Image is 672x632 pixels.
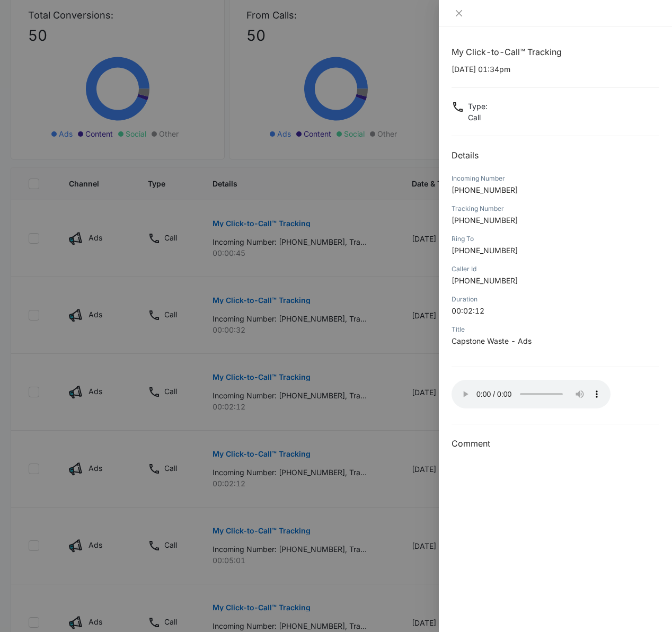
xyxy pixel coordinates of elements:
p: Type : [468,101,488,112]
span: [PHONE_NUMBER] [452,276,518,285]
button: Close [452,8,466,18]
span: Capstone Waste - Ads [452,336,532,345]
span: [PHONE_NUMBER] [452,246,518,255]
div: Title [452,325,659,334]
span: [PHONE_NUMBER] [452,216,518,225]
h3: Comment [452,437,659,450]
span: close [455,9,463,17]
div: Tracking Number [452,204,659,213]
div: Incoming Number [452,174,659,183]
div: Ring To [452,234,659,244]
div: Caller Id [452,264,659,274]
h1: My Click-to-Call™ Tracking [452,46,659,58]
p: [DATE] 01:34pm [452,64,659,75]
audio: Your browser does not support the audio tag. [452,380,611,408]
div: Duration [452,295,659,304]
span: [PHONE_NUMBER] [452,185,518,194]
h2: Details [452,149,659,162]
span: 00:02:12 [452,306,484,315]
p: Call [468,112,488,123]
